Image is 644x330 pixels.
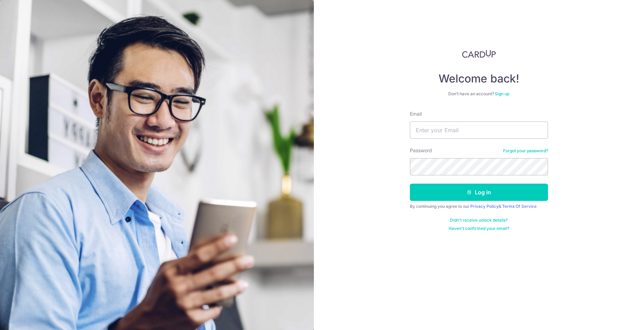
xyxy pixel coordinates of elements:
div: By continuing you agree to our & [410,204,548,209]
label: Password [410,147,432,154]
img: CardUp Logo [462,50,496,58]
a: Sign up [495,91,509,96]
a: Haven't confirmed your email? [449,226,509,231]
button: Log in [410,184,548,201]
div: Don’t have an account? [410,91,548,97]
h4: Welcome back! [410,72,548,86]
a: Didn't receive unlock details? [450,217,508,223]
input: Enter your Email [410,122,548,139]
a: Forgot your password? [503,148,548,154]
label: Email [410,110,422,117]
a: Privacy Policy [470,204,499,209]
a: Terms Of Service [502,204,537,209]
